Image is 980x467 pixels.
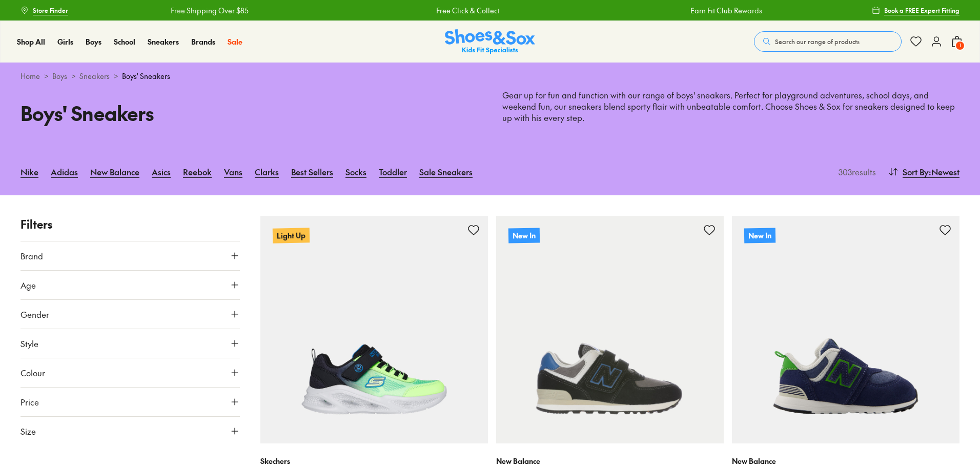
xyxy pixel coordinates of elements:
button: Sort By:Newest [888,160,959,183]
p: New Balance [496,456,724,466]
p: Gear up for fun and function with our range of boys' sneakers. Perfect for playground adventures,... [502,90,959,124]
a: Free Shipping Over $85 [170,5,248,16]
button: Brand [21,241,240,270]
p: 303 results [834,166,876,178]
p: New In [744,228,775,243]
a: Free Click & Collect [436,5,499,16]
p: Filters [21,216,240,233]
button: Size [21,417,240,445]
span: Sale [228,36,242,47]
a: Sneakers [148,36,179,47]
span: 1 [955,40,965,51]
a: Shop All [17,36,45,47]
a: New In [496,216,724,443]
h1: Boys' Sneakers [21,98,478,128]
a: Boys [86,36,101,47]
a: Adidas [51,160,78,183]
a: Nike [21,160,38,183]
a: Light Up [260,216,488,443]
span: Boys' Sneakers [122,71,170,82]
a: Store Finder [21,1,68,19]
a: Brands [191,36,215,47]
p: New Balance [732,456,959,466]
span: Search our range of products [775,37,860,46]
span: Book a FREE Expert Fitting [884,6,959,15]
p: Light Up [273,228,310,243]
span: Brand [21,250,43,262]
span: Age [21,279,36,291]
button: Style [21,329,240,358]
span: : Newest [929,166,959,178]
img: SNS_Logo_Responsive.svg [445,29,535,54]
span: Price [21,396,39,408]
span: Store Finder [33,6,68,15]
a: Asics [152,160,171,183]
button: Colour [21,358,240,387]
a: New In [732,216,959,443]
button: Search our range of products [754,31,902,52]
a: Shoes & Sox [445,29,535,54]
span: Boys [86,36,101,47]
a: Vans [224,160,242,183]
button: Price [21,388,240,416]
a: New Balance [90,160,139,183]
span: Girls [57,36,73,47]
span: Shop All [17,36,45,47]
div: > > > [21,71,959,82]
button: Age [21,271,240,299]
span: Size [21,425,36,437]
a: Sneakers [79,71,110,82]
span: Sort By [903,166,929,178]
span: Sneakers [148,36,179,47]
span: Style [21,337,38,350]
button: 1 [951,30,963,53]
a: Socks [345,160,366,183]
span: Colour [21,367,45,379]
a: Home [21,71,40,82]
p: Skechers [260,456,488,466]
a: Book a FREE Expert Fitting [872,1,959,19]
span: Gender [21,308,49,320]
a: Earn Fit Club Rewards [690,5,762,16]
a: Girls [57,36,73,47]
a: Sale Sneakers [419,160,473,183]
a: Boys [52,71,67,82]
a: Sale [228,36,242,47]
a: Reebok [183,160,212,183]
span: Brands [191,36,215,47]
a: Toddler [379,160,407,183]
span: School [114,36,135,47]
p: New In [508,228,540,243]
a: Clarks [255,160,279,183]
a: Best Sellers [291,160,333,183]
button: Gender [21,300,240,329]
a: School [114,36,135,47]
